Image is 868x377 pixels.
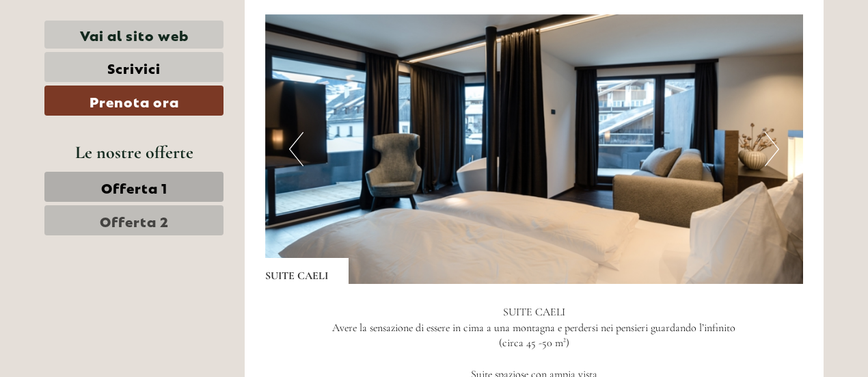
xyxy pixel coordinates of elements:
[265,258,349,284] div: SUITE CAELI
[44,21,223,49] a: Vai al sito web
[44,86,223,116] a: Prenota ora
[101,177,167,196] span: Offerta 1
[289,132,303,166] button: Previous
[265,14,804,284] img: image
[100,211,169,230] span: Offerta 2
[44,52,223,82] a: Scrivici
[765,132,779,166] button: Next
[44,140,223,165] div: Le nostre offerte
